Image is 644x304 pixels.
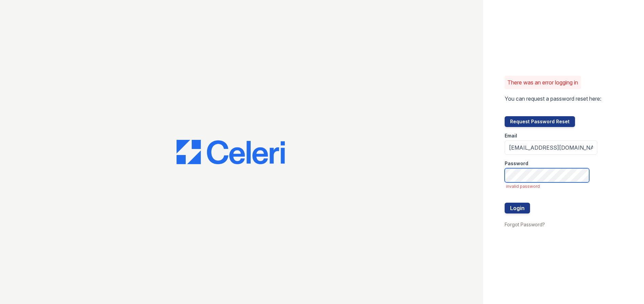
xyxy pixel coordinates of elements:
[505,203,530,213] button: Login
[505,160,528,167] label: Password
[505,95,601,103] p: You can request a password reset here:
[505,222,545,227] a: Forgot Password?
[177,140,285,164] img: CE_Logo_Blue-a8612792a0a2168367f1c8372b55b34899dd931a85d93a1a3d3e32e68fde9ad4.png
[505,132,517,139] label: Email
[505,116,575,127] button: Request Password Reset
[506,184,597,189] span: invalid password
[507,78,578,86] p: There was an error logging in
